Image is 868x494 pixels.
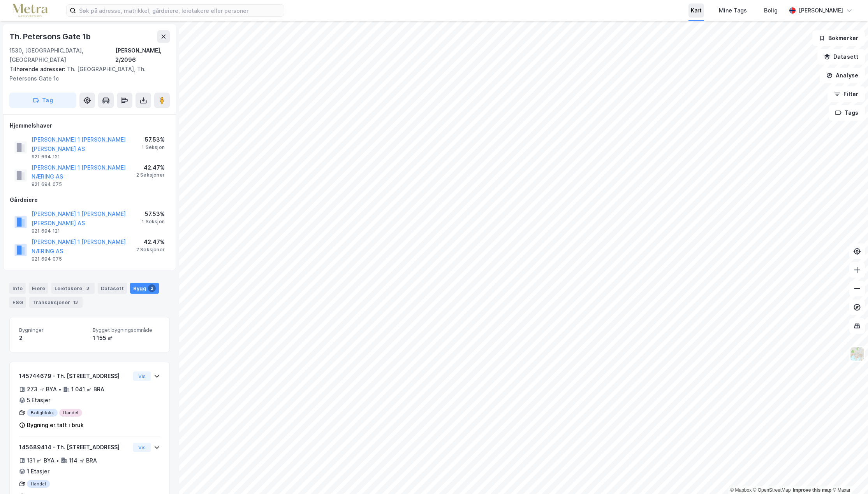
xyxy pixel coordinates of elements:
[9,65,164,83] div: Th. [GEOGRAPHIC_DATA], Th. Petersons Gate 1c
[133,371,151,381] button: Vis
[32,256,62,262] div: 921 694 075
[142,144,165,151] div: 1 Seksjon
[136,172,165,178] div: 2 Seksjoner
[71,385,104,394] div: 1 041 ㎡ BRA
[19,327,86,333] span: Bygninger
[84,284,92,292] div: 3
[829,457,868,494] iframe: Chat Widget
[69,456,97,465] div: 114 ㎡ BRA
[9,46,115,65] div: 1530, [GEOGRAPHIC_DATA], [GEOGRAPHIC_DATA]
[142,135,165,144] div: 57.53%
[828,86,865,102] button: Filter
[93,327,160,333] span: Bygget bygningsområde
[691,6,702,15] div: Kart
[32,154,60,160] div: 921 694 121
[27,467,49,476] div: 1 Etasjer
[820,68,865,83] button: Analyse
[10,195,169,205] div: Gårdeiere
[12,4,48,18] img: metra-logo.256734c3b2bbffee19d4.png
[19,333,86,343] div: 2
[142,219,165,225] div: 1 Seksjon
[764,6,778,15] div: Bolig
[829,457,868,494] div: Kontrollprogram for chat
[51,283,95,294] div: Leietakere
[829,105,865,121] button: Tags
[19,443,130,452] div: 145689414 - Th. [STREET_ADDRESS]
[9,93,76,108] button: Tag
[136,163,165,172] div: 42.47%
[817,49,865,65] button: Datasett
[76,5,284,16] input: Søk på adresse, matrikkel, gårdeiere, leietakere eller personer
[10,121,169,130] div: Hjemmelshaver
[9,283,26,294] div: Info
[115,46,170,65] div: [PERSON_NAME], 2/2096
[730,487,752,493] a: Mapbox
[27,385,57,394] div: 273 ㎡ BYA
[27,456,55,465] div: 131 ㎡ BYA
[719,6,747,15] div: Mine Tags
[142,209,165,219] div: 57.53%
[136,237,165,247] div: 42.47%
[72,298,79,306] div: 13
[56,457,59,464] div: •
[29,283,48,294] div: Eiere
[850,347,864,361] img: Z
[27,396,50,405] div: 5 Etasjer
[9,297,26,308] div: ESG
[19,371,130,381] div: 145744679 - Th. [STREET_ADDRESS]
[98,283,127,294] div: Datasett
[148,284,156,292] div: 2
[799,6,843,15] div: [PERSON_NAME]
[753,487,791,493] a: OpenStreetMap
[9,66,67,72] span: Tilhørende adresser:
[32,228,60,234] div: 921 694 121
[130,283,159,294] div: Bygg
[58,386,62,392] div: •
[93,333,160,343] div: 1 155 ㎡
[133,443,151,452] button: Vis
[9,30,92,43] div: Th. Petersons Gate 1b
[136,247,165,253] div: 2 Seksjoner
[793,487,831,493] a: Improve this map
[32,181,62,187] div: 921 694 075
[29,297,83,308] div: Transaksjoner
[812,30,865,46] button: Bokmerker
[27,420,84,430] div: Bygning er tatt i bruk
